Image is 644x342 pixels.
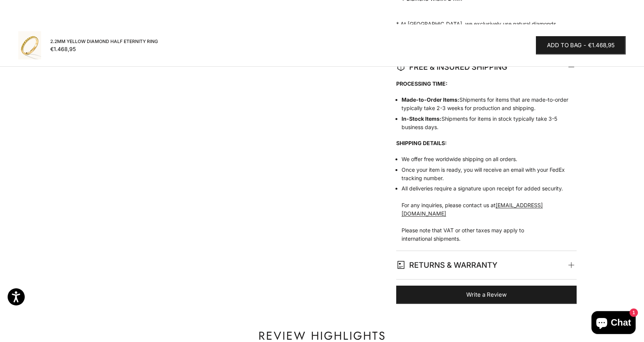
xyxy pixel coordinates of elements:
span: FREE & INSURED SHIPPING [396,61,507,74]
span: RETURNS & WARRANTY [396,259,497,272]
summary: RETURNS & WARRANTY [396,251,577,279]
strong: In-Stock Items: [402,115,442,122]
span: 2.2mm Yellow Diamond Half Eternity Ring [50,38,158,45]
li: Shipments for items in stock typically take 3-5 business days. [402,115,569,131]
span: Add to bag [547,41,582,50]
inbox-online-store-chat: Shopify online store chat [589,311,638,336]
strong: Made-to-Order Items: [402,96,459,103]
sale-price: €1.468,95 [50,45,76,53]
strong: SHIPPING DETAILS: [396,140,447,146]
img: #YellowGold [18,31,41,59]
li: Once your item is ready, you will receive an email with your FedEx tracking number. [402,166,569,182]
span: €1.468,95 [588,41,615,50]
strong: PROCESSING TIME: [396,80,448,87]
button: Add to bag-€1.468,95 [536,36,626,54]
a: Write a Review [396,286,577,304]
li: Shipments for items that are made-to-order typically take 2-3 weeks for production and shipping. [402,96,569,112]
summary: FREE & INSURED SHIPPING [396,53,577,81]
a: [EMAIL_ADDRESS][DOMAIN_NAME] [402,202,543,217]
li: We offer free worldwide shipping on all orders. [402,155,569,163]
li: All deliveries require a signature upon receipt for added security. For any inquiries, please con... [402,184,569,243]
